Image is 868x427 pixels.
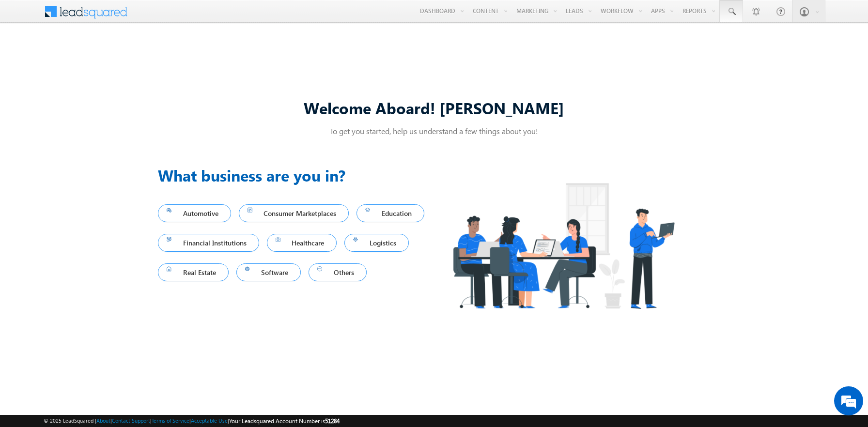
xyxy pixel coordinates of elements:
[112,417,150,424] a: Contact Support
[158,126,710,136] p: To get you started, help us understand a few things about you!
[152,417,189,424] a: Terms of Service
[353,236,400,249] span: Logistics
[167,266,220,279] span: Real Estate
[44,416,340,426] span: © 2025 LeadSquared | | | | |
[167,236,250,249] span: Financial Institutions
[317,266,358,279] span: Others
[245,266,293,279] span: Software
[248,207,341,220] span: Consumer Marketplaces
[365,207,416,220] span: Education
[434,164,693,328] img: Industry.png
[158,97,710,118] div: Welcome Aboard! [PERSON_NAME]
[158,164,434,187] h3: What business are you in?
[276,236,328,249] span: Healthcare
[96,417,110,424] a: About
[325,417,340,425] span: 51284
[191,417,228,424] a: Acceptable Use
[167,207,222,220] span: Automotive
[229,417,340,425] span: Your Leadsquared Account Number is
